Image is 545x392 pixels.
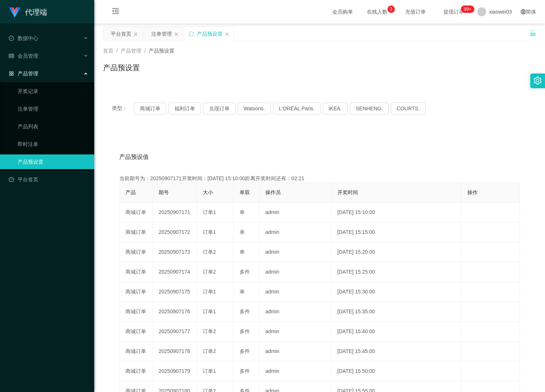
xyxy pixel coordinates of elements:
td: 商城订单 [120,342,153,361]
span: 订单1 [203,309,216,314]
div: 产品预设置 [197,27,223,41]
a: 即时注单 [18,137,88,152]
h1: 产品预设置 [103,62,140,73]
td: 20250907173 [153,242,197,262]
p: 3 [390,6,392,13]
td: 商城订单 [120,242,153,262]
td: admin [259,282,332,302]
td: [DATE] 15:35:00 [332,302,461,322]
td: [DATE] 15:50:00 [332,361,461,381]
button: 商城订单 [134,103,166,114]
span: 单 [240,229,245,235]
td: 20250907175 [153,282,197,302]
i: 图标: check-circle-o [9,36,14,41]
span: 数据中心 [9,35,38,41]
td: admin [259,222,332,242]
td: admin [259,361,332,381]
h1: 代理端 [25,0,47,24]
td: 20250907179 [153,361,197,381]
td: 20250907176 [153,302,197,322]
td: 20250907171 [153,203,197,222]
span: 单 [240,209,245,215]
span: 会员管理 [9,53,38,59]
span: 订单2 [203,249,216,255]
td: [DATE] 15:25:00 [332,262,461,282]
span: 单 [240,289,245,295]
span: 产品预设置 [149,48,174,54]
td: 商城订单 [120,361,153,381]
i: 图标: menu-fold [103,0,128,24]
span: 提现订单 [440,9,468,14]
a: 图标: dashboard平台首页 [9,172,88,187]
button: Watsons. [238,103,271,114]
span: 产品预设值 [119,153,149,161]
div: 当前期号为：20250907171开奖时间：[DATE] 15:10:00距离开奖时间还有：02:21 [119,175,520,182]
span: 多件 [240,309,250,314]
span: 产品管理 [121,48,141,54]
i: 图标: global [521,9,526,14]
td: [DATE] 15:15:00 [332,222,461,242]
td: 20250907177 [153,322,197,342]
a: 产品列表 [18,119,88,134]
i: 图标: close [134,32,138,36]
i: 图标: close [225,32,229,36]
td: 20250907178 [153,342,197,361]
td: 商城订单 [120,203,153,222]
td: [DATE] 15:30:00 [332,282,461,302]
img: logo.9652507e.png [9,7,21,18]
td: [DATE] 15:10:00 [332,203,461,222]
button: 福利订单 [169,103,201,114]
td: 商城订单 [120,262,153,282]
i: 图标: table [9,53,14,58]
span: 多件 [240,269,250,275]
span: 订单1 [203,229,216,235]
td: 20250907174 [153,262,197,282]
td: admin [259,342,332,361]
i: 图标: setting [534,76,542,85]
span: 订单1 [203,289,216,295]
span: 操作员 [265,189,281,195]
td: 商城订单 [120,282,153,302]
button: COURTS. [391,103,426,114]
button: IKEA. [323,103,348,114]
td: [DATE] 15:40:00 [332,322,461,342]
td: 20250907172 [153,222,197,242]
i: 图标: appstore-o [9,71,14,76]
span: 订单1 [203,368,216,374]
span: 订单1 [203,209,216,215]
span: 开奖时间 [337,189,358,195]
span: 订单2 [203,348,216,354]
span: 期号 [159,189,169,195]
span: / [144,48,146,54]
button: SENHENG. [350,103,389,114]
a: 注单管理 [18,101,88,116]
span: 多件 [240,328,250,334]
i: 图标: close [174,32,178,36]
span: 在线人数 [363,9,391,14]
td: 商城订单 [120,322,153,342]
button: L'ORÉAL Paris. [273,103,321,114]
a: 代理端 [9,9,47,15]
sup: 1107 [461,6,474,13]
span: 单双 [240,189,250,195]
button: 兑现订单 [203,103,236,114]
span: 多件 [240,348,250,354]
a: 产品预设置 [18,154,88,169]
td: admin [259,203,332,222]
td: 商城订单 [120,302,153,322]
span: 充值订单 [401,9,429,14]
div: 注单管理 [151,27,172,41]
td: admin [259,322,332,342]
span: 多件 [240,368,250,374]
td: admin [259,242,332,262]
span: 类型： [112,103,134,114]
i: 图标: unlock [530,30,536,36]
span: 订单2 [203,269,216,275]
span: 产品管理 [9,71,38,76]
td: admin [259,262,332,282]
td: [DATE] 15:20:00 [332,242,461,262]
td: 商城订单 [120,222,153,242]
td: [DATE] 15:45:00 [332,342,461,361]
span: 产品 [125,189,136,195]
sup: 3 [387,6,395,13]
